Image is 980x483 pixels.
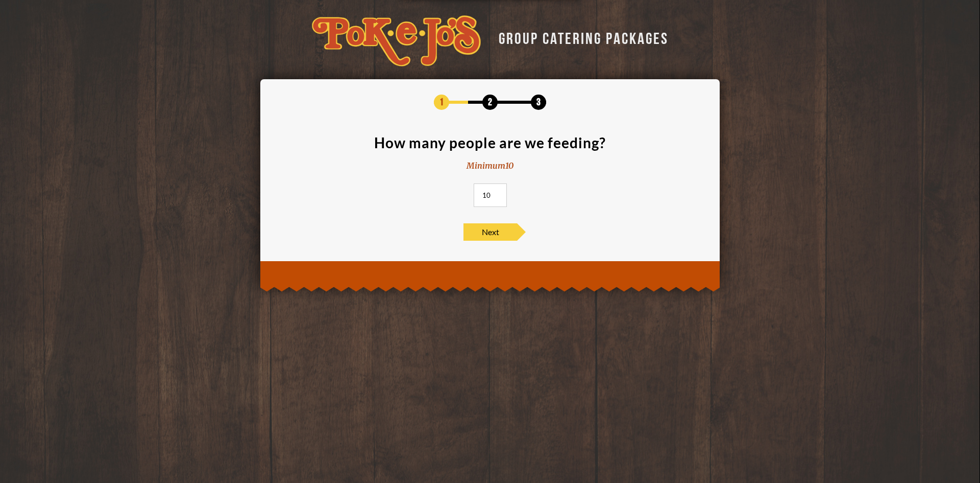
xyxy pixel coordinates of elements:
[374,135,606,150] div: How many people are we feeding?
[482,95,498,110] span: 2
[463,223,517,241] span: Next
[434,95,449,110] span: 1
[467,160,513,172] div: Minimum 10
[531,95,546,110] span: 3
[312,15,481,66] img: logo-34603ddf.svg
[491,27,669,47] div: GROUP CATERING PACKAGES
